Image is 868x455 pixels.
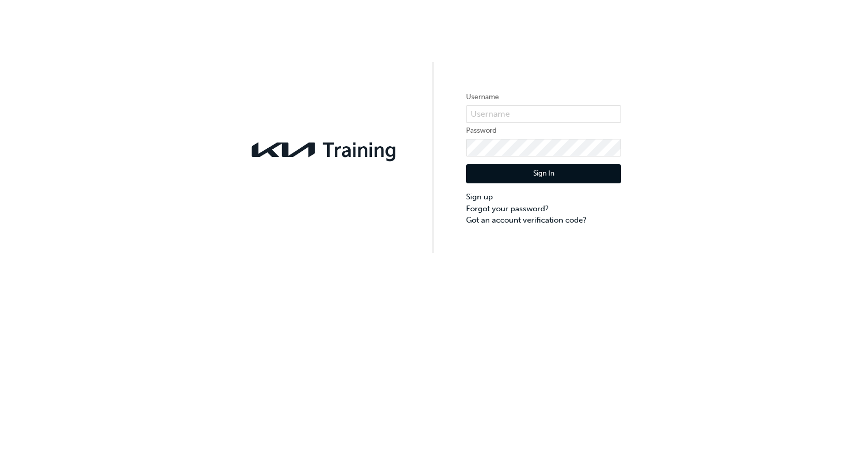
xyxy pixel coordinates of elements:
a: Sign up [466,191,621,203]
label: Password [466,124,621,137]
img: kia-training [247,136,402,164]
input: Username [466,105,621,123]
label: Username [466,91,621,103]
button: Sign In [466,164,621,184]
a: Forgot your password? [466,203,621,215]
a: Got an account verification code? [466,214,621,226]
